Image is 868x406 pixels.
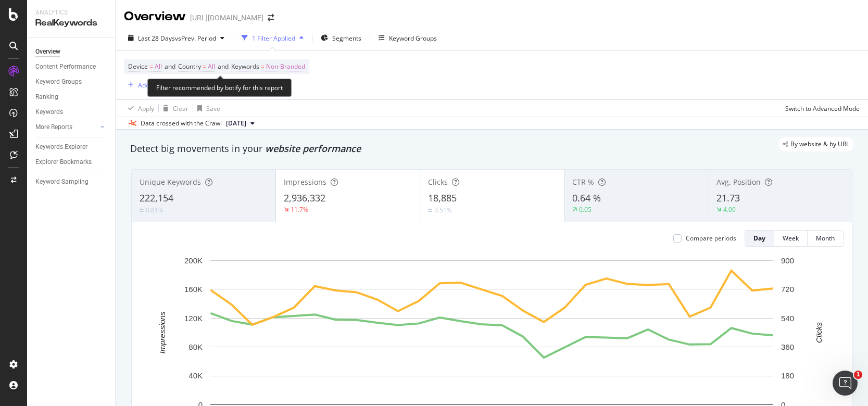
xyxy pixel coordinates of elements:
span: = [149,62,153,71]
img: Equal [140,209,144,212]
span: Clicks [428,177,448,187]
span: 222,154 [140,192,173,204]
div: Keywords [35,107,63,118]
div: Overview [35,46,60,57]
div: Data crossed with the Crawl [141,119,222,128]
a: More Reports [35,122,97,133]
span: = [203,62,206,71]
div: More Reports [35,122,72,133]
span: 2,936,332 [284,192,325,204]
div: Filter recommended by botify for this report [147,79,292,97]
span: 2025 Sep. 20th [226,119,246,128]
div: [URL][DOMAIN_NAME] [190,12,263,23]
button: Last 28 DaysvsPrev. Period [124,30,229,46]
button: Week [774,230,808,247]
text: 180 [781,371,794,380]
span: CTR % [572,177,594,187]
div: 4.09 [723,205,736,214]
button: Keyword Groups [374,30,441,46]
a: Overview [35,46,108,57]
a: Explorer Bookmarks [35,157,108,168]
span: vs Prev. Period [175,34,216,43]
button: 1 Filter Applied [237,30,308,46]
a: Keywords Explorer [35,142,108,153]
text: Clicks [814,322,823,342]
div: Explorer Bookmarks [35,157,92,168]
span: and [218,62,229,71]
span: 1 [854,371,862,379]
text: 900 [781,256,794,265]
span: Non-Branded [266,59,305,74]
text: 540 [781,314,794,323]
div: 11.7% [291,205,308,214]
button: [DATE] [222,117,259,130]
a: Keyword Groups [35,77,108,87]
div: 3.51% [434,206,452,214]
div: Keyword Groups [389,34,437,43]
span: Impressions [284,177,326,187]
span: 18,885 [428,192,457,204]
button: Clear [159,100,188,117]
a: Ranking [35,92,108,103]
span: Last 28 Days [138,34,175,43]
img: Equal [428,209,432,212]
span: Keywords [231,62,259,71]
div: arrow-right-arrow-left [268,14,274,21]
text: Impressions [158,311,167,353]
div: 1 Filter Applied [252,34,295,43]
button: Switch to Advanced Mode [781,100,860,117]
span: Avg. Position [716,177,761,187]
a: Content Performance [35,61,108,72]
text: 80K [188,342,203,351]
span: = [261,62,265,71]
div: 0.81% [146,206,163,214]
span: All [208,59,215,74]
iframe: Intercom live chat [833,371,858,396]
text: 160K [184,285,203,294]
div: Overview [124,8,186,26]
button: Add Filter [124,79,166,91]
button: Day [745,230,774,247]
text: 40K [188,371,203,380]
span: Device [128,62,148,71]
div: legacy label [778,137,853,151]
text: 200K [184,256,203,265]
span: Segments [332,34,361,43]
div: Keywords Explorer [35,142,87,153]
div: Ranking [35,92,58,103]
text: 360 [781,342,794,351]
button: Segments [317,30,366,46]
text: 720 [781,285,794,294]
div: Analytics [35,8,107,17]
div: Month [816,234,835,243]
span: By website & by URL [790,141,849,147]
div: Day [753,234,765,243]
div: Apply [138,104,154,113]
div: Save [206,104,220,113]
div: Switch to Advanced Mode [785,104,860,113]
div: Clear [173,104,188,113]
div: Compare periods [686,234,736,243]
div: Keyword Sampling [35,176,89,187]
button: Apply [124,100,154,117]
span: Country [178,62,201,71]
div: 0.05 [579,205,592,214]
div: Add Filter [138,81,166,90]
span: 0.64 % [572,192,601,204]
span: All [155,59,162,74]
span: and [165,62,175,71]
a: Keyword Sampling [35,176,108,187]
div: RealKeywords [35,17,107,29]
span: Unique Keywords [140,177,201,187]
div: Week [783,234,799,243]
button: Month [808,230,844,247]
div: Content Performance [35,61,96,72]
text: 120K [184,314,203,323]
div: Keyword Groups [35,77,82,87]
span: 21.73 [716,192,740,204]
button: Save [193,100,220,117]
a: Keywords [35,107,108,118]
